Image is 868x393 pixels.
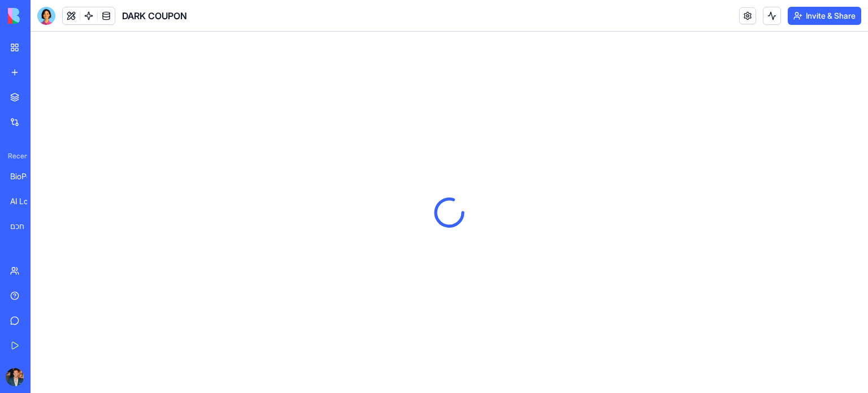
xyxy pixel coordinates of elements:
a: AI Logo Generator [3,190,49,213]
button: Invite & Share [788,7,861,25]
div: BioPet Product Scanner [10,171,42,182]
a: BioPet Product Scanner [3,165,49,188]
img: logo [8,8,78,24]
div: מחולל תיאורי מוצרים חכם [10,221,42,232]
img: ACg8ocKImB3NmhjzizlkhQX-yPY2fZynwA8pJER7EWVqjn6AvKs_a422YA=s96-c [6,368,24,386]
a: מחולל תיאורי מוצרים חכם [3,215,49,237]
div: AI Logo Generator [10,196,42,207]
span: Recent [3,152,27,161]
span: DARK COUPON [122,9,187,23]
